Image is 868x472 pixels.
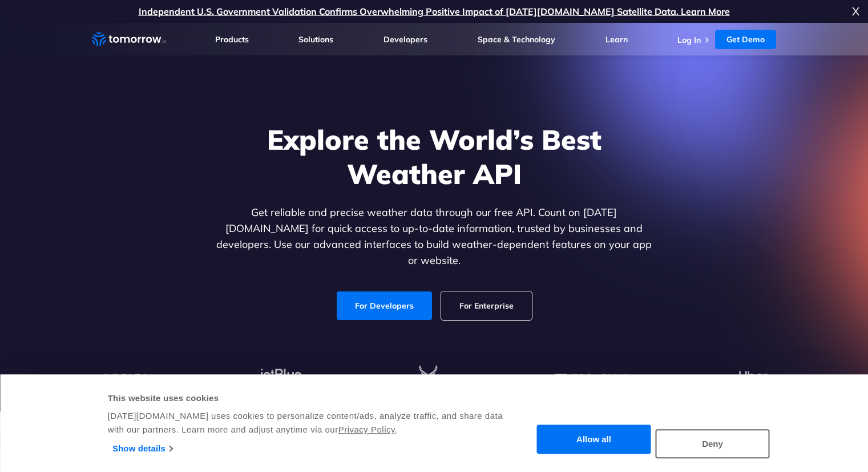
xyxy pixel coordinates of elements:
h1: Explore the World’s Best Weather API [214,122,655,191]
a: Get Demo [715,30,776,49]
a: Show details [112,440,172,457]
a: Log In [677,35,701,45]
div: This website uses cookies [108,391,504,405]
a: Home link [92,31,166,48]
a: For Developers [337,291,432,320]
button: Allow all [537,425,651,454]
a: Independent U.S. Government Validation Confirms Overwhelming Positive Impact of [DATE][DOMAIN_NAM... [139,6,730,17]
button: Deny [656,429,770,458]
a: Solutions [298,34,333,45]
a: For Enterprise [441,291,532,320]
a: Developers [383,34,427,45]
a: Learn [605,34,628,45]
p: Get reliable and precise weather data through our free API. Count on [DATE][DOMAIN_NAME] for quic... [214,205,655,269]
a: Privacy Policy [338,425,395,434]
a: Space & Technology [478,34,555,45]
div: [DATE][DOMAIN_NAME] uses cookies to personalize content/ads, analyze traffic, and share data with... [108,409,504,437]
a: Products [215,34,249,45]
